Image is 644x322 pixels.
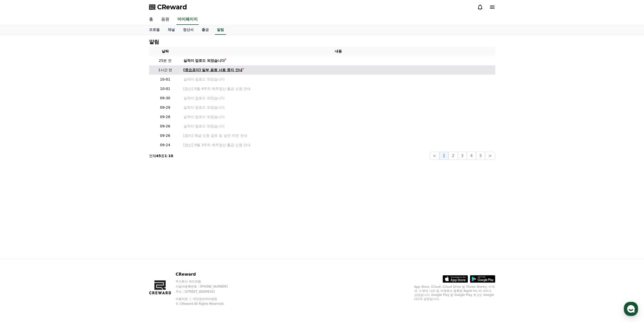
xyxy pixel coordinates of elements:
[145,14,157,25] a: 홈
[439,152,448,160] button: 1
[151,124,179,129] p: 09-26
[149,47,181,56] th: 날짜
[183,142,493,148] a: [정산] 9월 3주차 매주정산 출금 신청 안내
[2,161,33,173] a: 홈
[149,39,159,45] h4: 알림
[157,3,187,11] span: CReward
[16,168,19,172] span: 홈
[485,152,495,160] button: >
[448,152,458,160] button: 2
[149,153,173,158] p: 전체 중 -
[176,297,192,301] a: 이용약관
[168,154,173,158] strong: 10
[164,154,167,158] strong: 1
[193,297,217,301] a: 개인정보처리방침
[151,77,179,82] p: 10-01
[183,67,493,73] a: [중요공지] 일부 음원 사용 중지 안내
[176,285,237,289] p: 사업자등록번호 : [PHONE_NUMBER]
[176,14,199,25] a: 마이페이지
[151,105,179,110] p: 09-29
[183,77,493,82] a: 실적이 업로드 되었습니다
[176,302,237,306] p: © CReward All Rights Reserved.
[145,25,164,35] a: 프로필
[176,290,237,294] p: 주소 : [STREET_ADDRESS]
[46,168,52,173] span: 대화
[183,58,493,63] a: 실적이 업로드 되었습니다
[179,25,198,35] a: 정산서
[164,25,179,35] a: 채널
[78,168,84,172] span: 설정
[183,96,493,101] a: 실적이 업로드 되었습니다
[183,133,493,138] a: [공지] 채널 신청 검토 및 승인 지연 안내
[65,161,97,173] a: 설정
[215,25,226,35] a: 알림
[183,105,493,110] a: 실적이 업로드 되었습니다
[149,3,187,11] a: CReward
[183,124,493,129] a: 실적이 업로드 되었습니다
[151,142,179,148] p: 09-24
[467,152,476,160] button: 4
[183,114,493,120] a: 실적이 업로드 되었습니다
[176,279,237,283] p: 주식회사 와이피랩
[181,47,495,56] th: 내용
[157,14,173,25] a: 음원
[33,161,65,173] a: 대화
[476,152,485,160] button: 5
[151,86,179,91] p: 10-01
[156,154,161,158] strong: 45
[458,152,467,160] button: 3
[414,285,495,301] p: App Store, iCloud, iCloud Drive 및 iTunes Store는 미국과 그 밖의 나라 및 지역에서 등록된 Apple Inc.의 서비스 상표입니다. Goo...
[151,114,179,120] p: 09-28
[176,271,237,277] p: CReward
[183,58,225,63] div: 실적이 업로드 되었습니다
[183,86,493,91] a: [정산] 9월 4주차 매주정산 출금 신청 안내
[151,133,179,138] p: 09-26
[198,25,213,35] a: 출금
[151,67,179,73] p: 1시간 전
[151,58,179,63] p: 25분 전
[183,67,242,73] div: [중요공지] 일부 음원 사용 중지 안내
[151,96,179,101] p: 09-30
[429,152,439,160] button: <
